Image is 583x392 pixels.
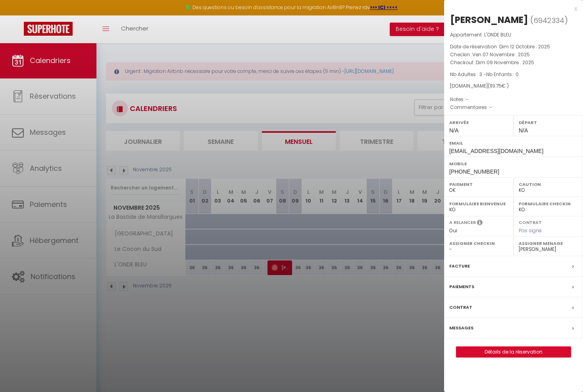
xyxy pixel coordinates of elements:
label: Email [449,139,578,147]
p: Appartement : [450,31,577,39]
label: Mobile [449,160,578,168]
span: Pas signé [519,227,542,234]
label: Contrat [449,303,472,312]
span: Ven 07 Novembre . 2025 [472,51,530,58]
label: Assigner Menage [519,239,578,247]
span: ( ) [530,15,568,26]
a: Détails de la réservation [456,347,571,357]
label: Caution [519,180,578,188]
span: N/A [449,127,458,134]
p: Checkout : [450,59,577,67]
span: Dim 09 Novembre . 2025 [476,59,534,66]
span: - [466,96,469,103]
i: Sélectionner OUI si vous souhaiter envoyer les séquences de messages post-checkout [477,219,483,228]
span: - [489,104,492,111]
label: Paiement [449,180,508,188]
span: [PHONE_NUMBER] [449,168,499,175]
p: Date de réservation : [450,43,577,51]
span: L'ONDE BLEU [484,31,511,38]
label: Messages [449,324,473,332]
span: Nb Adultes : 3 - [450,71,519,78]
label: Contrat [519,219,542,224]
label: Facture [449,262,470,270]
label: Assigner Checkin [449,239,508,247]
p: Notes : [450,96,577,103]
span: 6942334 [533,15,564,25]
div: x [444,4,577,13]
span: 119.75 [490,82,502,89]
p: Checkin : [450,51,577,59]
span: N/A [519,127,528,134]
label: Formulaire Checkin [519,200,578,208]
label: Arrivée [449,119,508,126]
div: [DOMAIN_NAME] [450,82,577,90]
label: A relancer [449,219,476,226]
label: Paiements [449,283,474,291]
label: Formulaire Bienvenue [449,200,508,208]
span: Nb Enfants : 0 [486,71,519,78]
label: Départ [519,119,578,126]
span: ( € ) [488,82,509,89]
p: Commentaires : [450,103,577,111]
div: [PERSON_NAME] [450,13,528,26]
span: [EMAIL_ADDRESS][DOMAIN_NAME] [449,148,543,154]
span: Dim 12 Octobre . 2025 [499,43,550,50]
